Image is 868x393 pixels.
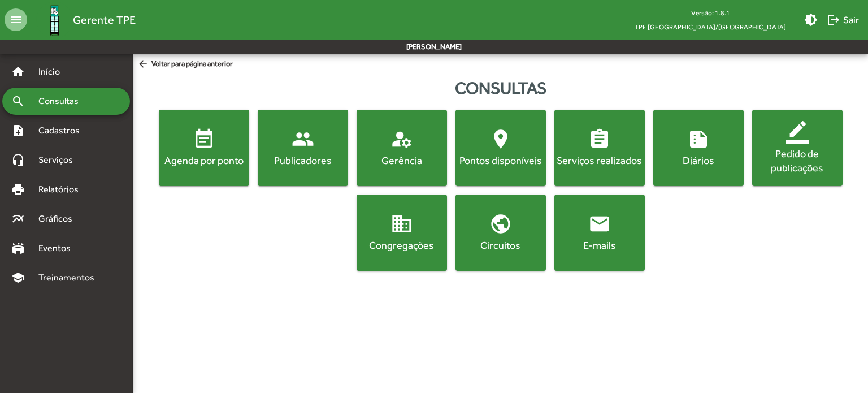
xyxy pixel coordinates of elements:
[32,124,94,137] span: Cadastros
[359,238,445,252] div: Congregações
[11,241,25,255] mat-icon: stadium
[159,110,249,186] button: Agenda por ponto
[32,271,108,284] span: Treinamentos
[11,183,25,196] mat-icon: print
[752,110,843,186] button: Pedido de publicações
[626,20,795,34] span: TPE [GEOGRAPHIC_DATA]/[GEOGRAPHIC_DATA]
[489,213,512,235] mat-icon: public
[390,128,413,150] mat-icon: manage_accounts
[11,94,25,108] mat-icon: search
[11,124,25,137] mat-icon: note_add
[193,128,215,150] mat-icon: event_note
[588,213,611,235] mat-icon: email
[786,121,809,144] mat-icon: border_color
[73,11,136,29] span: Gerente TPE
[258,110,348,186] button: Publicadores
[359,153,445,167] div: Gerência
[137,58,151,71] mat-icon: arrow_back
[804,13,818,27] mat-icon: brightness_medium
[133,75,868,101] div: Consultas
[588,128,611,150] mat-icon: assignment
[292,128,314,150] mat-icon: people
[827,10,859,30] span: Sair
[626,6,795,20] div: Versão: 1.8.1
[557,238,643,252] div: E-mails
[32,65,76,79] span: Início
[455,195,546,271] button: Circuitos
[11,153,25,167] mat-icon: headset_mic
[161,153,247,167] div: Agenda por ponto
[357,110,447,186] button: Gerência
[754,146,840,175] div: Pedido de publicações
[458,153,544,167] div: Pontos disponíveis
[32,183,93,196] span: Relatórios
[557,153,643,167] div: Serviços realizados
[458,238,544,252] div: Circuitos
[32,241,86,255] span: Eventos
[656,153,741,167] div: Diários
[357,195,447,271] button: Congregações
[11,65,25,79] mat-icon: home
[455,110,546,186] button: Pontos disponíveis
[137,58,233,71] span: Voltar para página anterior
[27,2,136,38] a: Gerente TPE
[687,128,710,150] mat-icon: summarize
[554,195,645,271] button: E-mails
[32,212,88,226] span: Gráficos
[11,271,25,284] mat-icon: school
[260,153,346,167] div: Publicadores
[32,153,88,167] span: Serviços
[390,213,413,235] mat-icon: domain
[822,10,863,30] button: Sair
[653,110,744,186] button: Diários
[32,94,93,108] span: Consultas
[554,110,645,186] button: Serviços realizados
[11,212,25,226] mat-icon: multiline_chart
[827,13,840,27] mat-icon: logout
[36,2,73,38] img: Logo
[5,8,27,31] mat-icon: menu
[489,128,512,150] mat-icon: location_on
